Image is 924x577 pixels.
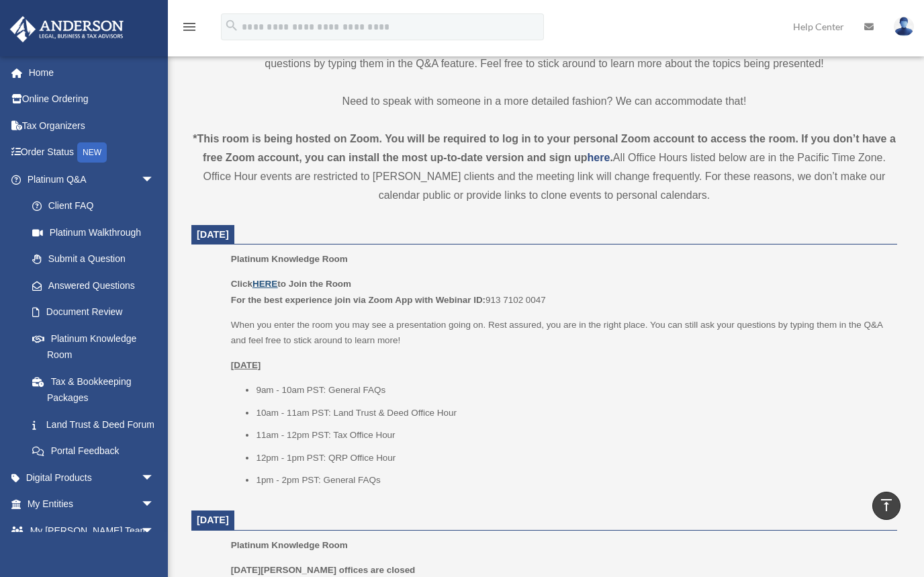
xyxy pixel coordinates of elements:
a: Tax Organizers [9,112,175,139]
a: Platinum Knowledge Room [19,325,168,368]
div: NEW [77,142,107,163]
li: 10am - 11am PST: Land Trust & Deed Office Hour [256,405,888,421]
a: Online Ordering [9,86,175,113]
p: When you enter the room you may see a presentation going on. Rest assured, you are in the right p... [231,317,888,349]
li: 9am - 10am PST: General FAQs [256,382,888,398]
span: Platinum Knowledge Room [231,540,348,550]
a: My Entitiesarrow_drop_down [9,491,175,518]
div: All Office Hours listed below are in the Pacific Time Zone. Office Hour events are restricted to ... [191,130,897,205]
span: Platinum Knowledge Room [231,254,348,264]
p: Need to speak with someone in a more detailed fashion? We can accommodate that! [191,92,897,111]
img: User Pic [894,17,914,36]
span: arrow_drop_down [141,166,168,193]
a: Digital Productsarrow_drop_down [9,464,175,491]
a: Client FAQ [19,193,175,220]
strong: *This room is being hosted on Zoom. You will be required to log in to your personal Zoom account ... [193,133,896,163]
a: Submit a Question [19,246,175,273]
span: arrow_drop_down [141,491,168,519]
a: Platinum Walkthrough [19,219,175,246]
a: My [PERSON_NAME] Teamarrow_drop_down [9,517,175,544]
li: 12pm - 1pm PST: QRP Office Hour [256,450,888,466]
a: vertical_align_top [872,492,900,520]
a: Document Review [19,299,175,326]
b: For the best experience join via Zoom App with Webinar ID: [231,295,486,305]
span: arrow_drop_down [141,517,168,545]
i: vertical_align_top [878,497,894,513]
a: menu [181,24,197,35]
a: HERE [252,279,277,289]
a: Answered Questions [19,272,175,299]
a: Land Trust & Deed Forum [19,411,175,438]
span: [DATE] [197,515,229,525]
span: [DATE] [197,229,229,240]
img: Anderson Advisors Platinum Portal [6,16,128,42]
p: 913 7102 0047 [231,276,888,308]
li: 11am - 12pm PST: Tax Office Hour [256,427,888,443]
b: [DATE][PERSON_NAME] offices are closed [231,565,416,575]
a: Tax & Bookkeeping Packages [19,368,175,411]
span: arrow_drop_down [141,464,168,492]
i: menu [181,19,197,35]
i: search [224,18,239,33]
a: Order StatusNEW [9,139,175,167]
u: [DATE] [231,360,261,370]
li: 1pm - 2pm PST: General FAQs [256,472,888,488]
a: here [588,152,610,163]
strong: . [610,152,612,163]
a: Portal Feedback [19,438,175,465]
a: Platinum Q&Aarrow_drop_down [9,166,175,193]
b: Click to Join the Room [231,279,351,289]
a: Home [9,59,175,86]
